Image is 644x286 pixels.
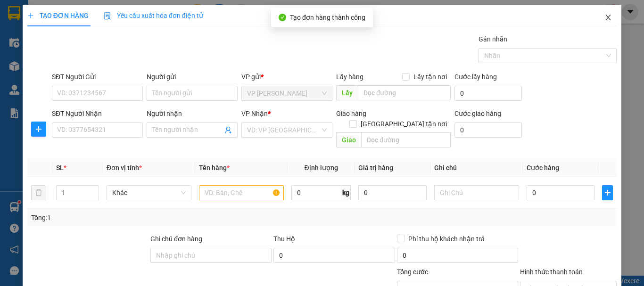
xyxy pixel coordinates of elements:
[336,73,363,81] span: Lấy hàng
[397,268,428,276] span: Tổng cước
[52,108,143,119] div: SĐT Người Nhận
[405,234,488,244] span: Phí thu hộ khách nhận trả
[247,86,327,100] span: VP Hà Huy Tập
[147,108,238,119] div: Người nhận
[31,185,46,200] button: delete
[430,159,523,177] th: Ghi chú
[31,122,46,137] button: plus
[107,164,142,172] span: Đơn vị tính
[358,85,451,100] input: Dọc đường
[104,12,111,20] img: icon
[454,110,501,117] label: Cước giao hàng
[199,164,230,172] span: Tên hàng
[104,12,203,19] span: Yêu cầu xuất hóa đơn điện tử
[241,110,268,117] span: VP Nhận
[454,86,522,101] input: Cước lấy hàng
[56,164,64,172] span: SL
[112,186,186,200] span: Khác
[52,72,143,82] div: SĐT Người Gửi
[336,110,366,117] span: Giao hàng
[199,185,284,200] input: VD: Bàn, Ghế
[479,35,507,43] label: Gán nhãn
[358,164,393,172] span: Giá trị hàng
[595,5,621,31] button: Close
[602,185,613,200] button: plus
[358,185,426,200] input: 0
[361,132,451,147] input: Dọc đường
[527,164,559,172] span: Cước hàng
[604,14,612,21] span: close
[224,126,232,134] span: user-add
[603,189,612,196] span: plus
[304,164,338,172] span: Định lượng
[336,85,358,100] span: Lấy
[150,248,272,263] input: Ghi chú đơn hàng
[336,132,361,147] span: Giao
[410,72,451,82] span: Lấy tận nơi
[434,185,519,200] input: Ghi Chú
[454,123,522,138] input: Cước giao hàng
[27,12,34,19] span: plus
[241,72,332,82] div: VP gửi
[150,235,202,243] label: Ghi chú đơn hàng
[279,14,286,21] span: check-circle
[147,72,238,82] div: Người gửi
[341,185,351,200] span: kg
[290,14,365,21] span: Tạo đơn hàng thành công
[32,125,46,133] span: plus
[31,212,249,223] div: Tổng: 1
[520,268,583,276] label: Hình thức thanh toán
[273,235,295,243] span: Thu Hộ
[357,119,451,129] span: [GEOGRAPHIC_DATA] tận nơi
[454,73,497,81] label: Cước lấy hàng
[27,12,89,19] span: TẠO ĐƠN HÀNG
